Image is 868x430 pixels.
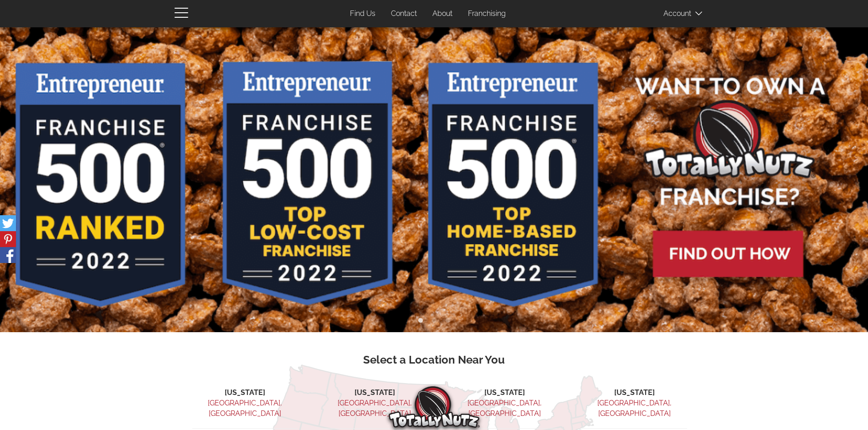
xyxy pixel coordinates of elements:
a: [GEOGRAPHIC_DATA], [GEOGRAPHIC_DATA] [467,399,542,418]
a: Franchising [461,5,513,23]
li: [US_STATE] [582,388,687,398]
li: [US_STATE] [452,388,557,398]
button: 1 of 3 [416,316,425,325]
a: [GEOGRAPHIC_DATA], [GEOGRAPHIC_DATA] [208,399,282,418]
img: Totally Nutz Logo [389,386,480,428]
button: 3 of 3 [443,316,452,325]
a: Find Us [343,5,382,23]
button: 2 of 3 [430,316,439,325]
h3: Select a Location Near You [181,354,687,366]
a: [GEOGRAPHIC_DATA], [GEOGRAPHIC_DATA] [338,399,412,418]
li: [US_STATE] [192,388,298,398]
a: About [426,5,459,23]
li: [US_STATE] [322,388,427,398]
a: Contact [384,5,424,23]
a: [GEOGRAPHIC_DATA], [GEOGRAPHIC_DATA] [597,399,672,418]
